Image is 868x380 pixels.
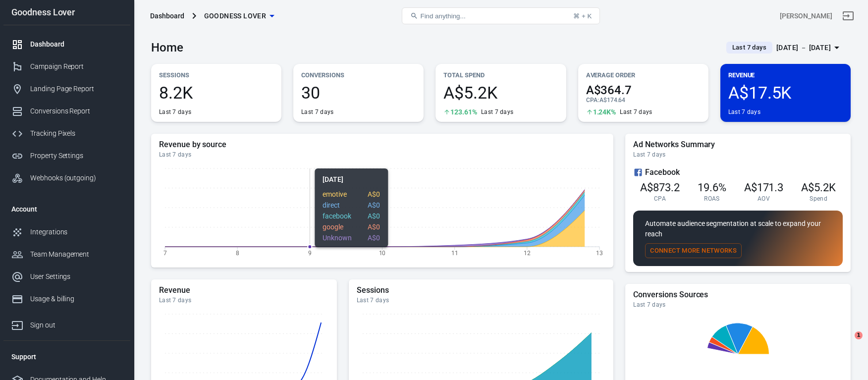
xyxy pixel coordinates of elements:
a: User Settings [3,266,130,288]
span: A$174.64 [599,97,626,104]
span: Find anything... [420,12,465,20]
h3: Home [151,41,183,54]
span: A$171.3 [744,181,784,194]
a: Integrations [3,221,130,243]
span: A$5.2K [443,84,558,101]
div: User Settings [30,271,122,282]
span: A$5.2K [801,181,836,194]
a: Sign out [836,4,860,28]
h5: Revenue [159,285,329,295]
span: 1.24K% [593,109,616,115]
span: AOV [758,195,770,203]
li: Account [3,197,130,221]
a: Landing Page Report [3,78,130,100]
tspan: 11 [451,249,458,256]
div: Tracking Pixels [30,128,122,139]
div: Last 7 days [728,108,760,116]
div: Goodness Lover [3,8,130,17]
span: Spend [810,195,827,203]
span: 123.61% [450,109,477,115]
div: Dashboard [30,39,122,50]
div: Integrations [30,227,122,237]
div: Last 7 days [357,296,605,304]
span: 8.2K [159,84,273,101]
h5: Conversions Sources [633,290,843,300]
div: Usage & billing [30,294,122,304]
div: Last 7 days [481,108,513,116]
div: Last 7 days [633,151,843,159]
div: Last 7 days [301,108,333,116]
button: Last 7 days[DATE] － [DATE] [718,40,851,56]
div: Campaign Report [30,61,122,72]
iframe: Intercom live chat [834,331,858,355]
div: Account id: m2kaqM7f [780,11,832,21]
div: [DATE] － [DATE] [776,42,831,54]
button: Goodness Lover [200,7,278,25]
p: Average Order [586,70,701,80]
h5: Revenue by source [159,140,605,150]
div: Last 7 days [159,151,605,159]
tspan: 10 [379,249,386,256]
h5: Ad Networks Summary [633,140,843,150]
p: Total Spend [443,70,558,80]
span: A$17.5K [728,84,843,101]
span: A$873.2 [640,181,680,194]
p: Conversions [301,70,416,80]
tspan: 12 [524,249,531,256]
div: Property Settings [30,151,122,161]
a: Property Settings [3,145,130,167]
tspan: 8 [236,249,239,256]
h5: Sessions [357,285,605,295]
p: Sessions [159,70,273,80]
a: Tracking Pixels [3,122,130,145]
tspan: 13 [596,249,603,256]
div: Sign out [30,320,122,330]
a: Usage & billing [3,288,130,310]
p: Revenue [728,70,843,80]
span: 19.6% [698,181,726,194]
li: Support [3,345,130,369]
button: Find anything...⌘ + K [402,7,600,24]
span: CPA : [586,97,599,104]
span: Goodness Lover [204,10,267,22]
span: A$364.7 [586,84,701,96]
div: Last 7 days [633,301,843,309]
a: Campaign Report [3,55,130,78]
span: CPA [654,195,666,203]
svg: Facebook Ads [633,166,643,178]
span: 1 [855,331,863,339]
div: Facebook [633,166,843,178]
div: Last 7 days [159,296,329,304]
div: Last 7 days [159,108,191,116]
a: Dashboard [3,33,130,55]
div: Team Management [30,249,122,260]
button: Connect More Networks [645,243,742,259]
span: ROAS [704,195,719,203]
div: Conversions Report [30,106,122,116]
a: Team Management [3,243,130,266]
a: Webhooks (outgoing) [3,167,130,189]
tspan: 7 [163,249,167,256]
div: ⌘ + K [573,12,592,20]
a: Sign out [3,310,130,336]
div: Last 7 days [620,108,652,116]
tspan: 9 [308,249,312,256]
p: Automate audience segmentation at scale to expand your reach [645,218,831,239]
span: Last 7 days [728,43,770,53]
div: Landing Page Report [30,84,122,94]
div: Webhooks (outgoing) [30,173,122,183]
span: 30 [301,84,416,101]
a: Conversions Report [3,100,130,122]
div: Dashboard [150,11,184,21]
